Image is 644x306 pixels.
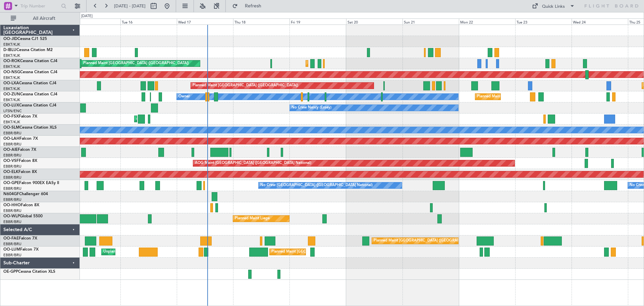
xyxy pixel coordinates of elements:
a: EBKT/KJK [3,64,20,69]
div: Sat 20 [346,18,402,25]
span: Refresh [239,4,267,8]
a: OO-JIDCessna CJ1 525 [3,37,47,41]
a: OO-LUMFalcon 7X [3,248,39,252]
button: Refresh [229,1,269,11]
div: No Crew Nancy (Essey) [291,103,331,113]
div: Wed 24 [572,18,628,25]
a: OO-ROKCessna Citation CJ4 [3,59,57,63]
div: Planned Maint [GEOGRAPHIC_DATA] ([GEOGRAPHIC_DATA] National) [271,247,393,257]
a: EBBR/BRU [3,142,21,147]
a: OO-FAEFalcon 7X [3,236,37,241]
div: Planned Maint Kortrijk-[GEOGRAPHIC_DATA] [308,58,386,69]
a: EBBR/BRU [3,242,21,247]
a: EBBR/BRU [3,164,21,169]
span: OO-WLP [3,214,20,218]
div: Quick Links [542,3,565,10]
span: OO-LXA [3,81,19,85]
a: EBBR/BRU [3,253,21,258]
a: OO-NSGCessna Citation CJ4 [3,70,57,74]
a: EBBR/BRU [3,131,21,136]
span: OO-SLM [3,126,19,130]
a: EBKT/KJK [3,120,20,125]
a: OO-LUXCessna Citation CJ4 [3,103,56,107]
a: EBBR/BRU [3,153,21,158]
span: OO-FSX [3,115,19,119]
a: OO-VSFFalcon 8X [3,159,37,163]
div: Planned Maint Liege [235,214,270,224]
span: OO-HHO [3,203,21,207]
span: OO-GPE [3,181,19,185]
div: Planned Maint [GEOGRAPHIC_DATA] ([GEOGRAPHIC_DATA]) [193,81,298,91]
span: All Aircraft [17,16,71,21]
a: EBKT/KJK [3,75,20,80]
a: EBBR/BRU [3,175,21,180]
div: Owner [178,92,190,102]
span: OO-JID [3,37,17,41]
span: OO-LAH [3,137,19,141]
span: OO-VSF [3,159,19,163]
a: LFSN/ENC [3,108,22,114]
div: Thu 18 [233,18,289,25]
span: [DATE] - [DATE] [114,3,146,9]
a: EBBR/BRU [3,197,21,202]
div: Unplanned Maint [GEOGRAPHIC_DATA] ([GEOGRAPHIC_DATA] National) [103,247,229,257]
div: No Crew [GEOGRAPHIC_DATA] ([GEOGRAPHIC_DATA] National) [260,180,373,190]
div: AOG Maint [GEOGRAPHIC_DATA] ([GEOGRAPHIC_DATA] National) [195,158,311,168]
span: OO-FAE [3,236,19,241]
a: OO-AIEFalcon 7X [3,148,36,152]
a: OO-ZUNCessna Citation CJ4 [3,92,57,96]
a: OO-HHOFalcon 8X [3,203,39,207]
div: Fri 19 [289,18,346,25]
div: [DATE] [81,13,93,19]
span: OO-NSG [3,70,20,74]
span: OO-AIE [3,148,18,152]
a: OO-GPEFalcon 900EX EASy II [3,181,59,185]
a: OO-ELKFalcon 8X [3,170,37,174]
div: Planned Maint Kortrijk-[GEOGRAPHIC_DATA] [477,92,555,102]
a: OO-FSXFalcon 7X [3,115,37,119]
span: OO-ROK [3,59,20,63]
a: D-IBLUCessna Citation M2 [3,48,53,52]
a: OO-SLMCessna Citation XLS [3,126,57,130]
span: D-IBLU [3,48,16,52]
a: EBKT/KJK [3,42,20,47]
div: Tue 16 [120,18,177,25]
div: Planned Maint [GEOGRAPHIC_DATA] ([GEOGRAPHIC_DATA]) [83,58,189,69]
span: OO-LUX [3,103,19,107]
button: Quick Links [529,1,578,11]
a: OO-LAHFalcon 7X [3,137,38,141]
a: EBBR/BRU [3,219,21,224]
a: EBKT/KJK [3,97,20,102]
input: Trip Number [20,1,59,11]
a: OE-GPPCessna Citation XLS [3,270,55,274]
div: AOG Maint Kortrijk-[GEOGRAPHIC_DATA] [136,114,209,124]
a: EBKT/KJK [3,53,20,58]
a: OO-WLPGlobal 5500 [3,214,43,218]
a: EBKT/KJK [3,86,20,91]
span: OE-GPP [3,270,18,274]
span: OO-ELK [3,170,18,174]
a: EBBR/BRU [3,208,21,213]
a: EBBR/BRU [3,186,21,191]
div: Mon 15 [64,18,120,25]
div: Planned Maint [GEOGRAPHIC_DATA] ([GEOGRAPHIC_DATA] National) [374,236,495,246]
button: All Aircraft [7,13,73,24]
div: Sun 21 [402,18,459,25]
span: N604GF [3,192,19,196]
a: N604GFChallenger 604 [3,192,48,196]
div: Wed 17 [177,18,233,25]
span: OO-ZUN [3,92,20,96]
a: OO-LXACessna Citation CJ4 [3,81,56,85]
div: Mon 22 [459,18,515,25]
span: OO-LUM [3,248,20,252]
div: Tue 23 [515,18,572,25]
